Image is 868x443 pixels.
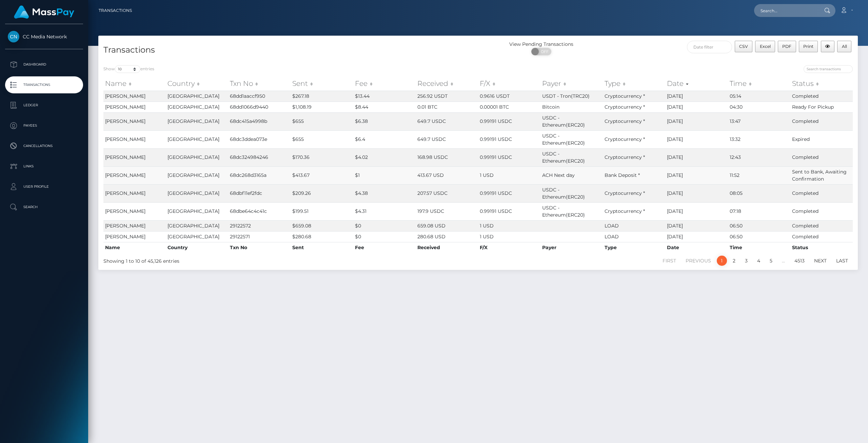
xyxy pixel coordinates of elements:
td: $280.68 [291,231,353,242]
td: Cryptocurrency * [603,101,665,112]
a: Search [5,199,83,216]
td: Cryptocurrency * [603,91,665,101]
td: 649.7 USDC [416,112,478,130]
td: Cryptocurrency * [603,148,665,166]
td: $0 [353,220,416,231]
td: $4.02 [353,148,416,166]
label: Show entries [103,65,154,73]
td: [GEOGRAPHIC_DATA] [166,148,228,166]
th: Txn No [228,242,291,253]
a: Ledger [5,97,83,114]
p: Ledger [8,100,80,110]
td: [DATE] [665,148,728,166]
td: $413.67 [291,166,353,184]
td: $13.44 [353,91,416,101]
td: [DATE] [665,166,728,184]
td: 05:14 [728,91,790,101]
span: [PERSON_NAME] [105,154,145,160]
p: Cancellations [8,141,80,151]
td: 06:50 [728,220,790,231]
th: F/X [478,242,540,253]
td: Cryptocurrency * [603,112,665,130]
div: Showing 1 to 10 of 45,126 entries [103,255,410,265]
span: All [842,44,847,49]
td: Completed [790,202,853,220]
td: 1 USD [478,231,540,242]
select: Showentries [115,65,140,73]
td: [DATE] [665,112,728,130]
span: [PERSON_NAME] [105,93,145,99]
th: Payer [540,242,603,253]
th: Name [103,242,166,253]
div: View Pending Transactions [478,41,605,48]
th: Received [416,242,478,253]
span: [PERSON_NAME] [105,172,145,178]
th: F/X: activate to sort column ascending [478,77,540,90]
th: Status [790,242,853,253]
td: 649.7 USDC [416,130,478,148]
td: [DATE] [665,91,728,101]
a: 1 [717,256,727,266]
td: 68dc324984246 [228,148,291,166]
td: 12:43 [728,148,790,166]
td: $170.36 [291,148,353,166]
th: Received: activate to sort column ascending [416,77,478,90]
td: 68dd1aaccf950 [228,91,291,101]
span: [PERSON_NAME] [105,208,145,214]
td: Cryptocurrency * [603,202,665,220]
span: USDC - Ethereum(ERC20) [542,133,585,146]
th: Date [665,242,728,253]
td: [GEOGRAPHIC_DATA] [166,202,228,220]
th: Date: activate to sort column ascending [665,77,728,90]
a: 5 [766,256,776,266]
td: [GEOGRAPHIC_DATA] [166,220,228,231]
input: Search transactions [804,65,853,73]
th: Fee [353,242,416,253]
span: Excel [760,44,771,49]
td: 29122571 [228,231,291,242]
td: $4.31 [353,202,416,220]
span: USDC - Ethereum(ERC20) [542,187,585,200]
th: Txn No: activate to sort column ascending [228,77,291,90]
button: All [837,41,851,52]
th: Status: activate to sort column ascending [790,77,853,90]
td: 08:05 [728,184,790,202]
input: Search... [754,4,818,17]
td: [GEOGRAPHIC_DATA] [166,166,228,184]
th: Type [603,242,665,253]
th: Sent [291,242,353,253]
td: $655 [291,130,353,148]
span: USDC - Ethereum(ERC20) [542,151,585,164]
td: 1 USD [478,166,540,184]
td: $209.26 [291,184,353,202]
a: Transactions [5,76,83,93]
p: Transactions [8,80,80,90]
td: Ready For Pickup [790,101,853,112]
button: PDF [778,41,796,52]
td: $1,108.19 [291,101,353,112]
h4: Transactions [103,44,473,56]
td: [DATE] [665,184,728,202]
td: Completed [790,184,853,202]
th: Payer: activate to sort column ascending [540,77,603,90]
th: Type: activate to sort column ascending [603,77,665,90]
span: [PERSON_NAME] [105,118,145,124]
td: 0.99191 USDC [478,202,540,220]
span: [PERSON_NAME] [105,234,145,240]
td: Completed [790,91,853,101]
td: 0.99191 USDC [478,148,540,166]
td: Sent to Bank, Awaiting Confirmation [790,166,853,184]
th: Time [728,242,790,253]
span: ACH Next day [542,172,575,178]
img: MassPay Logo [14,5,74,19]
th: Time: activate to sort column ascending [728,77,790,90]
td: 0.99191 USDC [478,112,540,130]
td: [DATE] [665,220,728,231]
span: USDC - Ethereum(ERC20) [542,115,585,128]
span: CC Media Network [5,34,83,40]
td: [GEOGRAPHIC_DATA] [166,91,228,101]
td: 1 USD [478,220,540,231]
td: 0.99191 USDC [478,130,540,148]
th: Country [166,242,228,253]
td: 0.01 BTC [416,101,478,112]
